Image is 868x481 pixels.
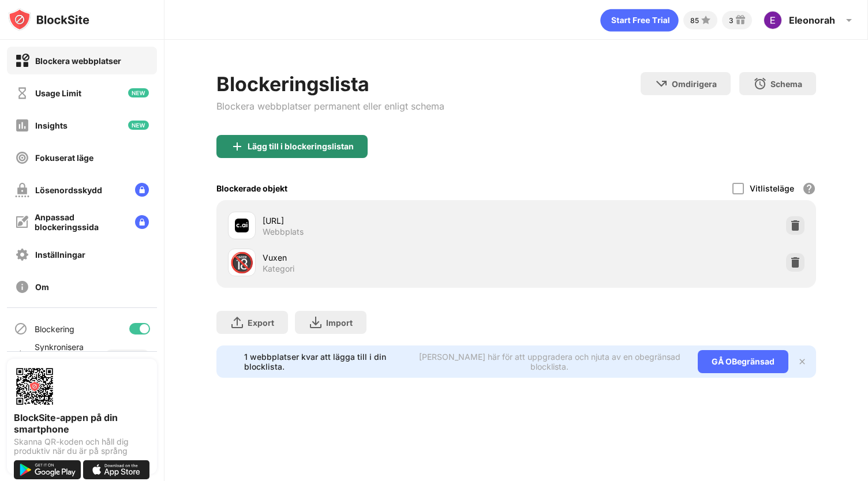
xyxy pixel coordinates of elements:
[216,100,444,112] div: Blockera webbplatser permanent eller enligt schema
[263,251,516,264] div: Vuxen
[35,212,126,232] div: Anpassad blockeringssida
[35,88,81,98] div: Usage Limit
[263,227,304,237] div: Webbplats
[35,121,68,130] div: Insights
[672,79,717,89] div: Omdirigera
[699,13,713,27] img: points-small.svg
[128,121,149,130] img: new-icon.svg
[216,183,287,193] div: Blockerade objekt
[14,366,55,407] img: options-page-qr-code.png
[15,54,29,68] img: block-on.svg
[15,118,29,133] img: insights-off.svg
[248,142,354,151] div: Lägg till i blockeringslistan
[135,183,149,197] img: lock-menu.svg
[416,352,684,371] div: [PERSON_NAME] här för att uppgradera och njuta av en obegränsad blocklista.
[764,11,782,29] img: ACg8ocI7HFIyZD_aVGw8SLBhBDuK2fEmdSuNZwiypP42-jHTzlwA3w=s96-c
[14,322,28,336] img: blocking-icon.svg
[35,185,102,195] div: Lösenordsskydd
[15,183,29,197] img: password-protection-off.svg
[35,282,49,292] div: Om
[729,16,734,25] div: 3
[235,219,249,232] img: favicons
[770,79,802,89] div: Schema
[248,318,274,328] div: Export
[798,357,807,366] img: x-button.svg
[263,215,516,227] div: [URL]
[244,352,409,371] div: 1 webbplatser kvar att lägga till i din blocklista.
[135,215,149,229] img: lock-menu.svg
[15,151,29,165] img: focus-off.svg
[230,251,254,275] div: 🔞
[35,56,121,66] div: Blockera webbplatser
[14,460,81,479] img: get-it-on-google-play.svg
[35,250,85,260] div: Inställningar
[15,247,29,262] img: settings-off.svg
[14,350,28,363] img: sync-icon.svg
[8,8,89,31] img: logo-blocksite.svg
[734,13,747,27] img: reward-small.svg
[35,324,74,334] div: Blockering
[750,183,794,193] div: Vitlisteläge
[698,350,788,373] div: GÅ OBegränsad
[15,86,29,100] img: time-usage-off.svg
[14,437,150,456] div: Skanna QR-koden och håll dig produktiv när du är på språng
[14,412,150,435] div: BlockSite-appen på din smartphone
[35,342,94,371] div: Synkronisera med andra enheter
[690,16,699,25] div: 85
[263,264,294,274] div: Kategori
[15,215,29,229] img: customize-block-page-off.svg
[15,280,29,294] img: about-off.svg
[326,318,353,328] div: Import
[789,14,835,26] div: Eleonorah
[600,9,679,32] div: animation
[83,460,150,479] img: download-on-the-app-store.svg
[35,153,93,163] div: Fokuserat läge
[216,72,444,96] div: Blockeringslista
[128,88,149,97] img: new-icon.svg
